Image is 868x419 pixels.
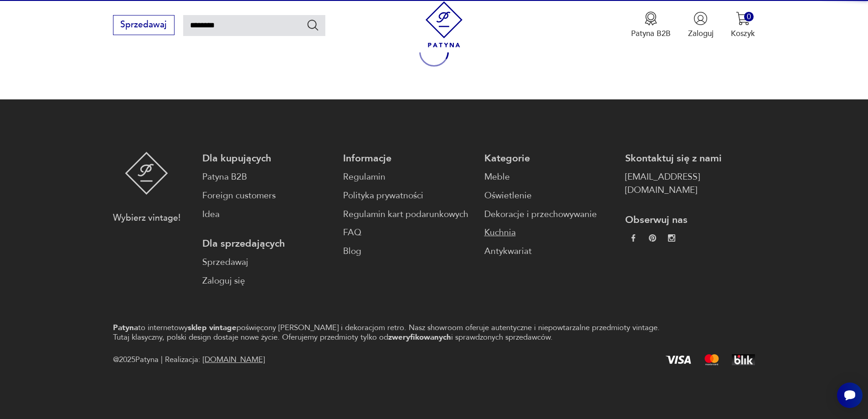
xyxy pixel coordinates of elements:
img: BLIK [732,354,755,365]
p: Kategorie [484,152,614,165]
p: Wybierz vintage! [113,212,180,225]
img: da9060093f698e4c3cedc1453eec5031.webp [630,234,637,242]
a: Kuchnia [484,226,614,239]
strong: sklep vintage [188,322,236,333]
a: Foreign customers [202,189,332,202]
div: 0 [744,12,754,21]
iframe: Smartsupp widget button [837,383,863,408]
span: @ 2025 Patyna [113,353,159,367]
a: Dekoracje i przechowywanie [484,208,614,221]
img: Patyna - sklep z meblami i dekoracjami vintage [125,152,168,195]
img: 37d27d81a828e637adc9f9cb2e3d3a8a.webp [649,234,656,242]
p: Dla sprzedających [202,237,332,250]
a: Antykwariat [484,245,614,258]
a: Oświetlenie [484,189,614,202]
span: Realizacja: [165,353,265,367]
a: Polityka prywatności [343,189,473,202]
a: [DOMAIN_NAME] [203,354,265,365]
p: Patyna B2B [631,28,671,39]
strong: Patyna [113,322,138,333]
button: Sprzedawaj [113,15,175,35]
button: Patyna B2B [631,11,671,39]
a: Regulamin [343,171,473,184]
button: 0Koszyk [731,11,755,39]
p: Dla kupujących [202,152,332,165]
img: c2fd9cf7f39615d9d6839a72ae8e59e5.webp [668,234,675,242]
a: Blog [343,245,473,258]
a: Ikona medaluPatyna B2B [631,11,671,39]
img: Patyna - sklep z meblami i dekoracjami vintage [421,1,467,47]
a: [EMAIL_ADDRESS][DOMAIN_NAME] [625,171,755,197]
a: Regulamin kart podarunkowych [343,208,473,221]
a: FAQ [343,226,473,239]
strong: zweryfikowanych [388,332,451,342]
a: Patyna B2B [202,171,332,184]
p: Obserwuj nas [625,213,755,227]
a: Sprzedawaj [202,256,332,269]
a: Meble [484,171,614,184]
button: Zaloguj [688,11,714,39]
img: Ikona medalu [644,11,658,26]
a: Idea [202,208,332,221]
img: Visa [666,356,691,364]
p: Skontaktuj się z nami [625,152,755,165]
button: Szukaj [306,18,319,31]
img: Ikona koszyka [736,11,750,26]
p: Zaloguj [688,28,714,39]
div: | [161,353,163,367]
p: to internetowy poświęcony [PERSON_NAME] i dekoracjom retro. Nasz showroom oferuje autentyczne i n... [113,323,673,342]
a: Sprzedawaj [113,22,175,29]
a: Zaloguj się [202,274,332,288]
p: Koszyk [731,28,755,39]
p: Informacje [343,152,473,165]
img: Mastercard [704,354,719,365]
img: Ikonka użytkownika [693,11,708,26]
